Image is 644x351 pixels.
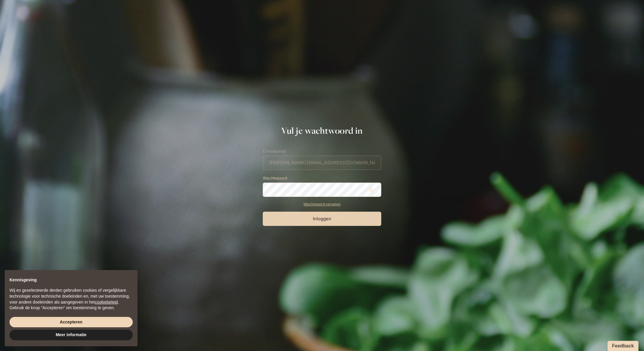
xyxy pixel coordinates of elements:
[95,300,118,304] a: cookiebeleid
[9,317,133,328] button: Accepteren
[605,339,640,351] iframe: Ybug feedback widget
[263,202,381,207] a: Wachtwoord vergeten
[263,212,381,226] button: Inloggen
[9,288,133,305] p: Wij en geselecteerde derden gebruiken cookies of vergelijkbare technologie voor technische doelei...
[9,330,133,340] button: Meer informatie
[263,175,381,181] label: Wachtwoord
[9,305,133,311] p: Gebruik de knop “Accepteren” om toestemming te geven.
[263,125,381,136] h1: Vul je wachtwoord in
[9,277,133,283] h2: Kennisgeving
